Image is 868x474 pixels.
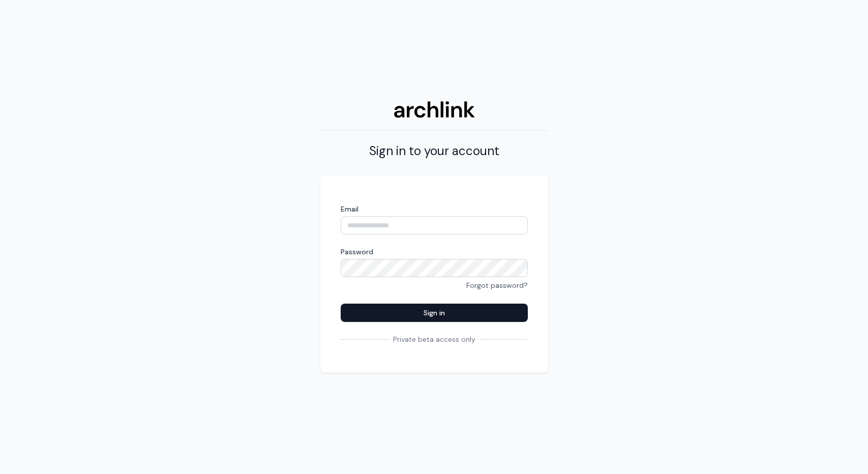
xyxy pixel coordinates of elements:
span: Private beta access only [389,334,480,344]
a: Forgot password? [466,281,528,290]
label: Email [341,204,528,214]
label: Password [341,247,528,257]
img: Archlink [394,101,475,118]
button: Sign in [341,304,528,322]
h2: Sign in to your account [320,143,548,159]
